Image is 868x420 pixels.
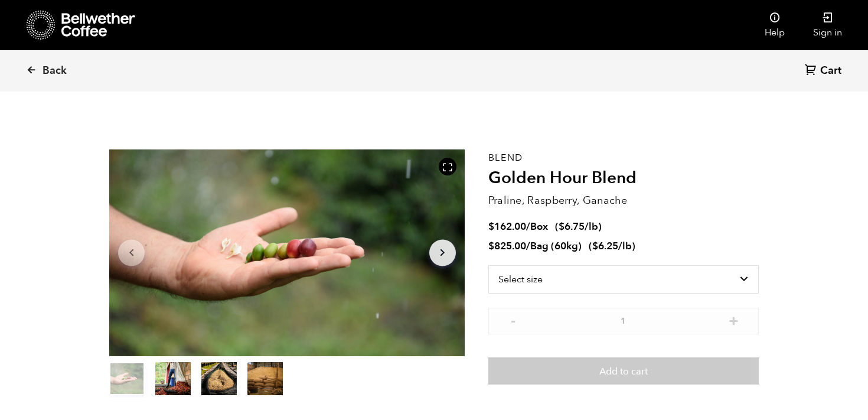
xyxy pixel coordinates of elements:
bdi: 6.25 [592,239,618,253]
button: - [506,314,521,325]
span: ( ) [589,239,635,253]
button: Add to cart [488,357,759,385]
span: Bag (60kg) [530,239,582,253]
span: /lb [585,220,598,233]
h2: Golden Hour Blend [488,168,759,188]
p: Praline, Raspberry, Ganache [488,193,759,209]
span: Box [530,220,548,233]
span: / [526,220,530,233]
span: Cart [820,64,841,78]
span: $ [592,239,598,253]
span: $ [559,220,564,233]
a: Cart [805,63,844,79]
bdi: 825.00 [488,239,526,253]
bdi: 6.75 [559,220,585,233]
span: $ [488,239,494,253]
span: /lb [618,239,632,253]
button: + [726,314,741,325]
span: $ [488,220,494,233]
span: Back [43,64,67,78]
bdi: 162.00 [488,220,526,233]
span: ( ) [555,220,602,233]
span: / [526,239,530,253]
